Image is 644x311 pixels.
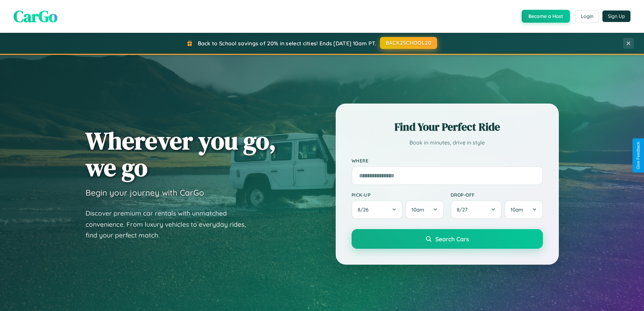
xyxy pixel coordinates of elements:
label: Drop-off [451,192,543,198]
h1: Wherever you go, we go [86,127,276,181]
button: Login [575,10,599,22]
button: 8/26 [352,200,403,219]
h2: Find Your Perfect Ride [352,119,543,134]
button: Sign Up [602,10,630,22]
button: 10am [405,200,444,219]
label: Where [352,158,543,163]
span: 10am [510,206,523,213]
span: 8 / 26 [358,206,372,213]
span: Back to School savings of 20% in select cities! Ends [DATE] 10am PT. [198,40,376,47]
button: Search Cars [352,229,543,249]
span: 10am [411,206,424,213]
p: Discover premium car rentals with unmatched convenience. From luxury vehicles to everyday rides, ... [86,208,255,241]
div: Give Feedback [636,142,641,169]
h3: Begin your journey with CarGo [86,187,204,198]
button: 8/27 [451,200,502,219]
button: BACK2SCHOOL20 [380,37,437,49]
p: Book in minutes, drive in style [352,138,543,148]
button: Become a Host [522,10,570,23]
span: Search Cars [435,235,469,243]
label: Pick-up [352,192,444,198]
span: CarGo [14,5,57,27]
button: 10am [504,200,543,219]
span: 8 / 27 [457,206,471,213]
